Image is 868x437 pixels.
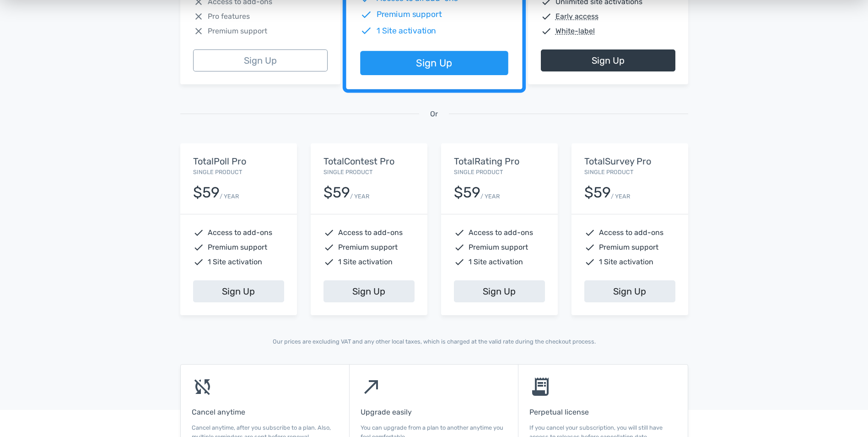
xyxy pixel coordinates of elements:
[193,49,328,71] a: Sign Up
[193,227,204,238] span: check
[541,11,552,22] span: check
[541,26,552,37] span: check
[469,242,528,253] span: Premium support
[469,227,533,238] span: Access to add-ons
[360,9,372,21] span: check
[350,192,369,201] small: / YEAR
[192,408,338,416] h6: Cancel anytime
[584,156,675,166] h5: TotalSurvey Pro
[193,280,284,302] a: Sign Up
[376,9,442,21] span: Premium support
[584,227,595,238] span: check
[338,257,393,268] span: 1 Site activation
[584,169,633,175] small: Single Product
[480,192,500,201] small: / YEAR
[584,242,595,253] span: check
[180,337,688,346] p: Our prices are excluding VAT and any other local taxes, which is charged at the valid rate during...
[323,156,415,166] h5: TotalContest Pro
[454,242,465,253] span: check
[555,11,598,22] abbr: Early access
[361,408,507,416] h6: Upgrade easily
[208,227,272,238] span: Access to add-ons
[360,25,372,37] span: check
[323,185,350,201] div: $59
[454,156,545,166] h5: TotalRating Pro
[208,257,262,268] span: 1 Site activation
[361,376,383,398] span: north_east
[541,49,675,71] a: Sign Up
[220,192,239,201] small: / YEAR
[430,109,438,120] span: Or
[529,408,676,416] h6: Perpetual license
[192,376,214,398] span: sync_disabled
[193,257,204,268] span: check
[454,185,480,201] div: $59
[208,11,250,22] span: Pro features
[599,242,658,253] span: Premium support
[208,26,267,37] span: Premium support
[338,227,403,238] span: Access to add-ons
[193,26,204,37] span: close
[469,257,523,268] span: 1 Site activation
[193,185,220,201] div: $59
[338,242,398,253] span: Premium support
[584,185,611,201] div: $59
[360,51,508,76] a: Sign Up
[584,257,595,268] span: check
[323,257,334,268] span: check
[208,242,267,253] span: Premium support
[193,169,242,175] small: Single Product
[454,280,545,302] a: Sign Up
[611,192,630,201] small: / YEAR
[323,227,334,238] span: check
[454,169,503,175] small: Single Product
[193,11,204,22] span: close
[193,156,284,166] h5: TotalPoll Pro
[584,280,675,302] a: Sign Up
[454,227,465,238] span: check
[323,280,415,302] a: Sign Up
[454,257,465,268] span: check
[323,169,372,175] small: Single Product
[599,227,663,238] span: Access to add-ons
[323,242,334,253] span: check
[376,25,436,37] span: 1 Site activation
[193,242,204,253] span: check
[599,257,653,268] span: 1 Site activation
[555,26,595,37] abbr: White-label
[529,376,551,398] span: receipt_long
